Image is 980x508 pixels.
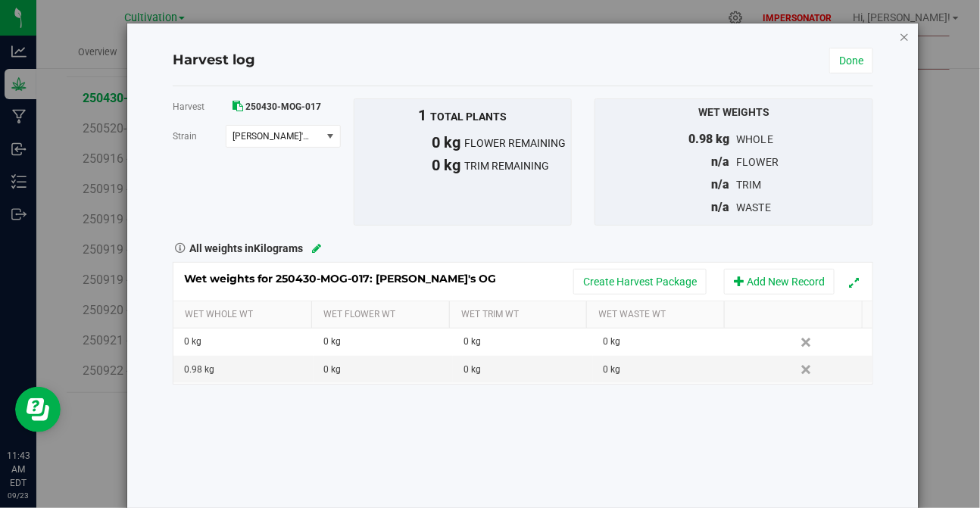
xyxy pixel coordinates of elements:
span: 0.98 kg [688,132,729,146]
div: 0.98 kg [184,363,312,377]
span: 0 kg [354,131,465,154]
span: n/a [711,177,729,192]
span: 0 kg [354,154,465,176]
span: total plants [430,111,507,123]
div: 0 kg [604,363,732,377]
a: Done [829,48,873,73]
span: Wet Weights [698,106,769,118]
span: select [321,126,340,147]
iframe: Resource center [15,387,61,432]
div: 0 kg [604,335,732,349]
span: flower [736,156,779,168]
a: Wet Waste Wt [599,309,719,321]
div: 0 kg [463,363,591,377]
h4: Harvest log [173,51,255,70]
span: whole [736,133,773,145]
a: Wet Trim Wt [461,309,581,321]
a: Delete [796,332,819,352]
span: waste [736,201,771,213]
span: n/a [711,154,729,169]
a: Wet Flower Wt [323,309,443,321]
span: 1 [418,106,426,124]
div: 0 kg [184,335,312,349]
span: Harvest [173,101,204,112]
strong: All weights in [189,237,303,257]
a: Wet Whole Wt [185,309,305,321]
span: n/a [711,200,729,214]
span: Kilograms [254,242,303,254]
button: Create Harvest Package [573,269,707,295]
span: Strain [173,131,197,142]
span: [PERSON_NAME]'s OG [233,131,312,142]
a: Delete [796,360,819,379]
span: flower remaining [464,136,571,151]
span: Wet weights for 250430-MOG-017: [PERSON_NAME]'s OG [184,272,511,285]
span: 250430-MOG-017 [245,101,321,112]
button: Expand [843,271,865,293]
div: 0 kg [324,335,452,349]
span: trim [736,179,762,191]
div: 0 kg [463,335,591,349]
button: Add New Record [724,269,835,295]
div: 0 kg [324,363,452,377]
span: trim remaining [464,158,571,174]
